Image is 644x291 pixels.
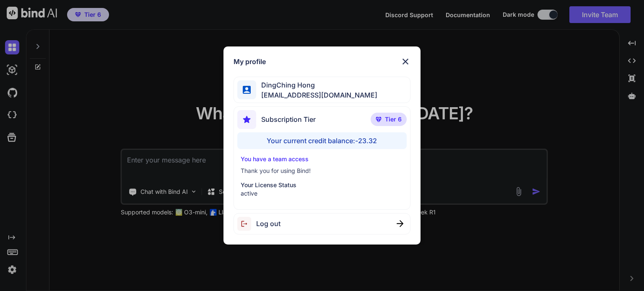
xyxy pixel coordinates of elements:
[376,117,382,122] img: premium
[256,80,377,90] span: DingChing Hong
[261,114,316,124] span: Subscription Tier
[400,57,410,67] img: close
[397,220,403,227] img: close
[241,189,403,198] p: active
[241,167,403,175] p: Thank you for using Bind!
[241,181,403,189] p: Your License Status
[241,155,403,163] p: You have a team access
[243,86,251,94] img: profile
[237,132,406,149] div: Your current credit balance: -23.32
[256,219,280,229] span: Log out
[237,217,256,231] img: logout
[385,115,402,124] span: Tier 6
[234,57,266,67] h1: My profile
[237,110,256,129] img: subscription
[256,90,377,100] span: [EMAIL_ADDRESS][DOMAIN_NAME]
